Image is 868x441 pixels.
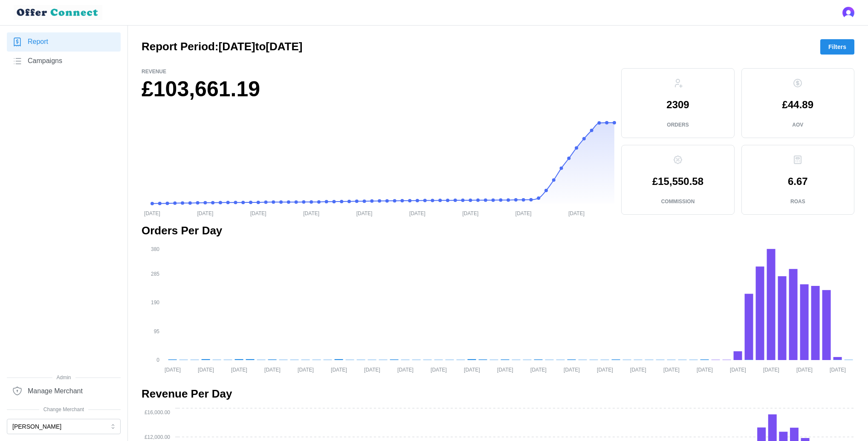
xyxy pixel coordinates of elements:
tspan: 0 [156,357,159,363]
tspan: £16,000.00 [145,409,170,415]
tspan: [DATE] [464,366,480,372]
tspan: £12,000.00 [145,434,170,440]
tspan: [DATE] [796,366,813,372]
tspan: [DATE] [763,366,779,372]
a: Report [7,32,121,52]
p: £15,550.58 [652,176,703,187]
tspan: 95 [154,329,160,334]
tspan: 285 [151,271,159,277]
p: AOV [792,121,803,129]
span: Admin [7,374,121,382]
tspan: [DATE] [462,210,478,216]
p: Commission [661,198,695,205]
span: Filters [828,40,846,54]
span: Change Merchant [7,406,121,414]
button: Open user button [842,7,854,19]
h1: £103,661.19 [142,75,614,103]
tspan: [DATE] [663,366,680,372]
span: Report [28,37,48,47]
p: 6.67 [788,176,808,187]
img: loyalBe Logo [14,5,102,20]
span: Campaigns [28,56,62,66]
tspan: [DATE] [303,210,319,216]
tspan: [DATE] [697,366,713,372]
a: Campaigns [7,52,121,71]
button: [PERSON_NAME] [7,419,121,434]
tspan: [DATE] [530,366,547,372]
h2: Report Period: [DATE] to [DATE] [142,39,302,54]
tspan: [DATE] [364,366,380,372]
tspan: [DATE] [568,210,584,216]
p: Orders [667,121,689,129]
tspan: [DATE] [730,366,746,372]
tspan: [DATE] [515,210,532,216]
tspan: 190 [151,300,159,306]
tspan: [DATE] [331,366,347,372]
tspan: [DATE] [597,366,613,372]
tspan: [DATE] [356,210,373,216]
tspan: [DATE] [298,366,314,372]
tspan: [DATE] [231,366,247,372]
a: Manage Merchant [7,381,121,401]
p: ROAS [790,198,805,205]
p: £44.89 [782,100,813,110]
tspan: [DATE] [144,210,160,216]
tspan: 380 [151,246,159,252]
tspan: [DATE] [165,366,181,372]
tspan: [DATE] [197,210,214,216]
p: 2309 [666,100,689,110]
tspan: [DATE] [497,366,513,372]
tspan: [DATE] [564,366,580,372]
button: Filters [820,39,854,55]
tspan: [DATE] [264,366,281,372]
h2: Revenue Per Day [142,386,854,401]
tspan: [DATE] [409,210,425,216]
tspan: [DATE] [198,366,214,372]
h2: Orders Per Day [142,223,854,238]
tspan: [DATE] [250,210,266,216]
tspan: [DATE] [830,366,846,372]
tspan: [DATE] [630,366,646,372]
tspan: [DATE] [431,366,447,372]
tspan: [DATE] [397,366,414,372]
p: Revenue [142,68,614,75]
span: Manage Merchant [28,386,83,397]
img: 's logo [842,7,854,19]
